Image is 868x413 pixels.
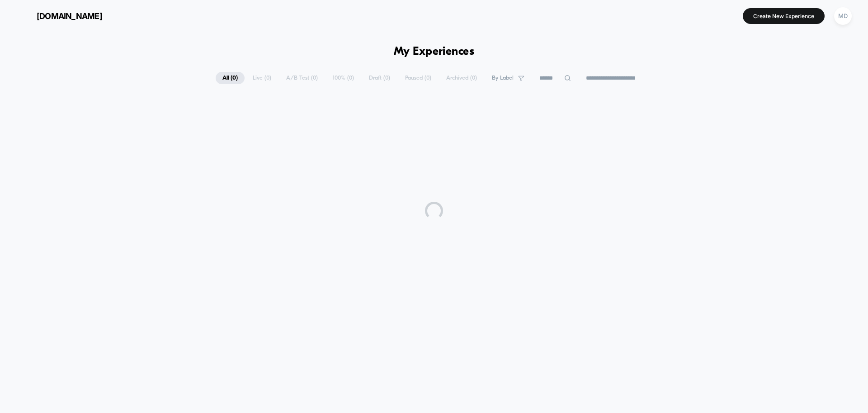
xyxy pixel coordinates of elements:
div: MD [834,7,852,25]
button: [DOMAIN_NAME] [14,9,105,23]
button: MD [831,7,854,25]
span: All ( 0 ) [216,72,245,84]
span: [DOMAIN_NAME] [37,11,102,21]
span: By Label [492,75,514,81]
button: Create New Experience [743,8,825,24]
h1: My Experiences [394,45,475,58]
